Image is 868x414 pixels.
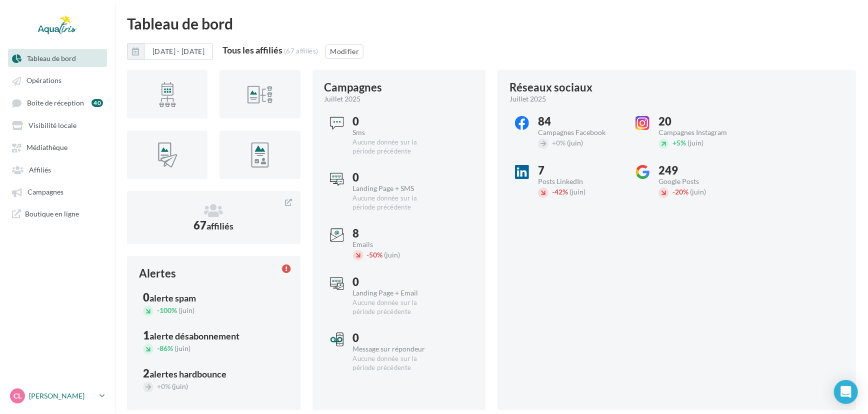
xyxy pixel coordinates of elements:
a: Tableau de bord [6,49,109,67]
span: juillet 2025 [324,94,361,104]
p: [PERSON_NAME] [29,391,95,401]
a: Campagnes [6,182,109,200]
span: (juin) [690,187,706,196]
span: 67 [193,218,233,232]
div: Emails [353,241,436,248]
button: [DATE] - [DATE] [127,43,213,60]
div: (67 affiliés) [284,47,318,55]
span: (juin) [567,138,583,147]
span: - [552,187,554,196]
div: 8 [353,228,436,239]
span: (juin) [178,306,194,314]
span: Boîte de réception [27,98,84,107]
a: Boutique en ligne [6,205,109,222]
span: affiliés [206,220,233,231]
span: 50% [367,250,383,259]
div: alertes hardbounce [149,369,226,378]
div: Landing Page + Email [353,289,436,296]
span: 0% [157,382,170,390]
button: Modifier [325,44,363,58]
span: CL [13,391,21,401]
div: 0 [353,172,436,183]
div: Campagnes Instagram [658,129,742,136]
span: Boutique en ligne [25,209,79,218]
span: juillet 2025 [509,94,546,104]
span: 0% [552,138,565,147]
a: Boîte de réception 40 [6,93,109,112]
div: 7 [538,165,621,176]
div: alerte spam [149,293,196,302]
span: + [157,382,161,390]
div: 249 [658,165,742,176]
div: 20 [658,116,742,127]
div: Tableau de bord [127,16,856,31]
div: Campagnes [324,82,382,93]
span: Médiathèque [26,143,67,152]
a: Visibilité locale [6,116,109,134]
div: 40 [91,99,103,107]
span: - [157,344,159,352]
div: 0 [353,276,436,287]
div: Landing Page + SMS [353,185,436,192]
div: 84 [538,116,621,127]
div: 0 [143,292,284,303]
div: Aucune donnée sur la période précédente [353,194,436,212]
span: (juin) [172,382,188,390]
span: - [157,306,159,314]
div: alerte désabonnement [149,331,239,340]
span: 86% [157,344,173,352]
span: Campagnes [27,188,63,196]
div: Message sur répondeur [353,345,436,352]
span: Affiliés [29,165,51,174]
div: 2 [143,368,284,379]
div: Google Posts [658,178,742,185]
div: Aucune donnée sur la période précédente [353,354,436,372]
button: [DATE] - [DATE] [144,43,213,60]
div: 0 [353,116,436,127]
div: Campagnes Facebook [538,129,621,136]
div: Open Intercom Messenger [834,380,858,404]
span: (juin) [569,187,585,196]
span: 100% [157,306,177,314]
span: (juin) [687,138,703,147]
span: Visibilité locale [28,121,76,129]
div: 1 [143,330,284,341]
span: 42% [552,187,568,196]
div: Sms [353,129,436,136]
div: 0 [353,332,436,343]
div: Aucune donnée sur la période précédente [353,138,436,156]
a: Opérations [6,71,109,89]
span: 20% [672,187,688,196]
div: Aucune donnée sur la période précédente [353,298,436,316]
a: Affiliés [6,160,109,178]
a: Médiathèque [6,138,109,156]
span: - [672,187,675,196]
div: Posts LinkedIn [538,178,621,185]
a: CL [PERSON_NAME] [8,386,107,405]
span: + [552,138,556,147]
span: 5% [672,138,686,147]
span: - [367,250,369,259]
span: (juin) [384,250,400,259]
span: (juin) [174,344,190,352]
span: Tableau de bord [27,54,76,62]
span: + [672,138,676,147]
span: Opérations [26,76,61,85]
div: Tous les affiliés [222,45,282,54]
div: Réseaux sociaux [509,82,592,93]
div: Alertes [139,268,176,279]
